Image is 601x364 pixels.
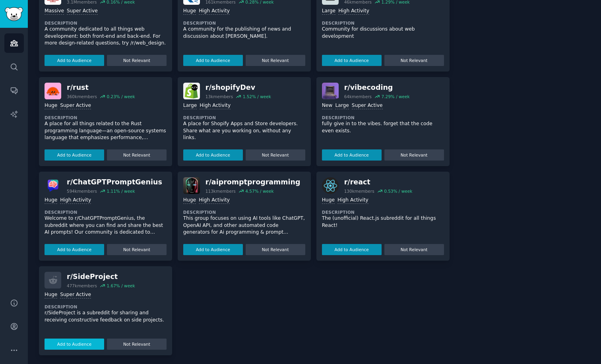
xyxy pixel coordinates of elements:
img: ChatGPTPromptGenius [45,177,61,194]
button: Add to Audience [45,339,104,350]
div: Super Active [60,291,91,299]
div: 477k members [67,283,97,288]
div: r/ aipromptprogramming [206,177,300,187]
button: Add to Audience [183,149,243,161]
img: vibecoding [322,83,339,99]
div: r/ SideProject [67,272,135,282]
div: High Activity [337,197,368,204]
dt: Description [45,20,167,26]
div: r/ vibecoding [344,83,410,93]
p: A place for Shopify Apps and Store developers. Share what are you working on, without any links. [183,120,305,141]
button: Not Relevant [384,55,444,66]
dt: Description [322,115,444,120]
button: Not Relevant [246,55,305,66]
p: Community for discussions about web development [322,26,444,40]
p: The (unofficial) React.js subreddit for all things React! [322,215,444,229]
button: Add to Audience [322,55,382,66]
button: Not Relevant [107,149,167,161]
p: A community for the publishing of news and discussion about [PERSON_NAME]. [183,26,305,40]
p: This group focuses on using AI tools like ChatGPT, OpenAI API, and other automated code generator... [183,215,305,236]
dt: Description [45,115,167,120]
dt: Description [322,209,444,215]
p: fully give in to the vibes. forget that the code even exists. [322,120,444,134]
div: High Activity [200,102,231,110]
div: Huge [183,197,196,204]
div: High Activity [60,197,91,204]
p: Welcome to r/ChatGPTPromptGenius, the subreddit where you can find and share the best AI prompts!... [45,215,167,236]
div: 1.52 % / week [243,94,271,99]
div: Huge [322,197,335,204]
div: 7.29 % / week [381,94,409,99]
div: 594k members [67,188,97,194]
div: 0.53 % / week [384,188,412,194]
button: Not Relevant [246,244,305,255]
dt: Description [183,20,305,26]
p: A community dedicated to all things web development: both front-end and back-end. For more design... [45,26,167,47]
div: 1.67 % / week [107,283,135,288]
dt: Description [45,304,167,310]
button: Not Relevant [384,244,444,255]
img: rust [45,83,61,99]
div: 113k members [206,188,236,194]
img: react [322,177,339,194]
button: Add to Audience [183,55,243,66]
p: A place for all things related to the Rust programming language—an open-source systems language t... [45,120,167,141]
div: Huge [183,8,196,15]
button: Add to Audience [183,244,243,255]
div: 130k members [344,188,374,194]
div: Huge [45,197,57,204]
div: r/ shopifyDev [206,83,271,93]
dt: Description [183,209,305,215]
button: Add to Audience [45,55,104,66]
div: High Activity [338,8,369,15]
div: Super Active [67,8,98,15]
button: Not Relevant [107,55,167,66]
button: Add to Audience [322,244,382,255]
div: 1.11 % / week [107,188,135,194]
div: 13k members [206,94,233,99]
img: shopifyDev [183,83,200,99]
div: Huge [45,291,57,299]
div: High Activity [199,197,230,204]
button: Not Relevant [107,339,167,350]
p: r/SideProject is a subreddit for sharing and receiving constructive feedback on side projects. [45,310,167,323]
img: aipromptprogramming [183,177,200,194]
button: Not Relevant [107,244,167,255]
dt: Description [322,20,444,26]
div: Super Active [60,102,91,110]
div: r/ react [344,177,413,187]
button: Add to Audience [45,149,104,161]
div: Super Active [352,102,383,110]
div: r/ rust [67,83,135,93]
button: Add to Audience [322,149,382,161]
button: Add to Audience [45,244,104,255]
div: 64k members [344,94,372,99]
div: 360k members [67,94,97,99]
div: r/ ChatGPTPromptGenius [67,177,162,187]
div: Massive [45,8,64,15]
button: Not Relevant [384,149,444,161]
div: 4.57 % / week [245,188,273,194]
button: Not Relevant [246,149,305,161]
div: High Activity [199,8,230,15]
div: Large [335,102,349,110]
div: Large [322,8,335,15]
div: New [322,102,333,110]
dt: Description [45,209,167,215]
dt: Description [183,115,305,120]
img: GummySearch logo [5,7,23,21]
div: Huge [45,102,57,110]
div: 0.23 % / week [107,94,135,99]
div: Large [183,102,197,110]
